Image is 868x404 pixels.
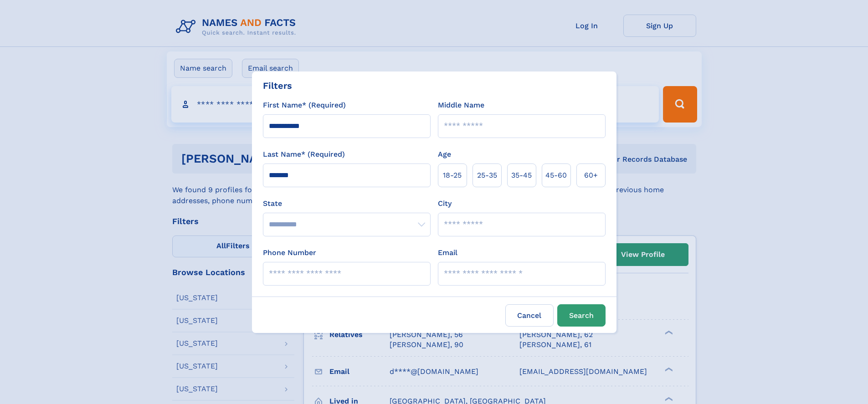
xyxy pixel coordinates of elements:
span: 35‑45 [511,170,532,181]
label: Age [438,149,451,160]
label: State [263,198,431,209]
label: Phone Number [263,247,316,258]
span: 45‑60 [545,170,567,181]
label: First Name* (Required) [263,100,346,111]
div: Filters [263,79,292,92]
label: Middle Name [438,100,484,111]
label: Email [438,247,457,258]
label: Last Name* (Required) [263,149,345,160]
label: City [438,198,452,209]
button: Search [557,304,606,327]
span: 60+ [584,170,598,181]
label: Cancel [505,304,554,327]
span: 18‑25 [443,170,462,181]
span: 25‑35 [477,170,497,181]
